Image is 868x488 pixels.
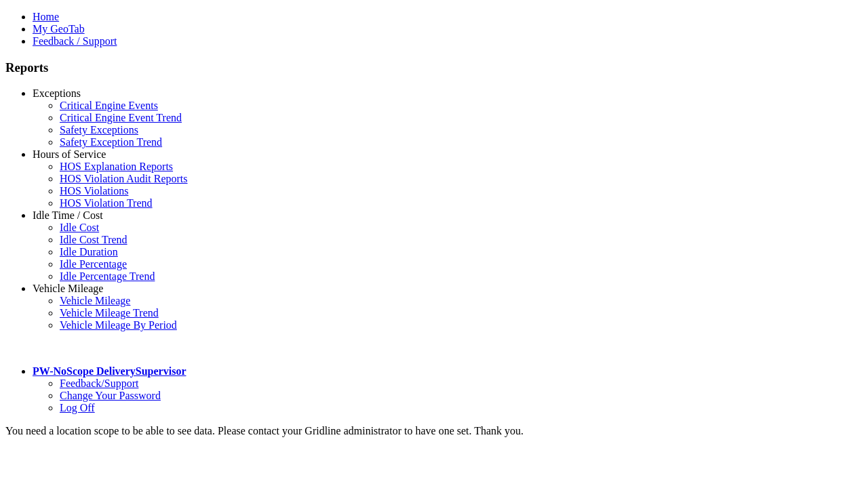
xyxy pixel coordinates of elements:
[60,185,128,197] a: HOS Violations
[33,148,106,160] a: Hours of Service
[33,11,59,22] a: Home
[60,197,153,209] a: HOS Violation Trend
[33,283,103,294] a: Vehicle Mileage
[60,246,118,258] a: Idle Duration
[60,112,182,123] a: Critical Engine Event Trend
[60,390,161,401] a: Change Your Password
[33,365,186,377] a: PW-NoScope DeliverySupervisor
[5,60,863,75] h3: Reports
[33,87,81,99] a: Exceptions
[60,100,158,111] a: Critical Engine Events
[60,173,188,184] a: HOS Violation Audit Reports
[33,209,103,221] a: Idle Time / Cost
[60,307,159,319] a: Vehicle Mileage Trend
[60,402,95,413] a: Log Off
[60,258,127,270] a: Idle Percentage
[33,35,117,47] a: Feedback / Support
[60,270,155,282] a: Idle Percentage Trend
[60,295,130,306] a: Vehicle Mileage
[60,378,138,389] a: Feedback/Support
[33,23,85,35] a: My GeoTab
[60,222,99,233] a: Idle Cost
[60,234,127,245] a: Idle Cost Trend
[60,124,138,136] a: Safety Exceptions
[5,425,863,437] div: You need a location scope to be able to see data. Please contact your Gridline administrator to h...
[60,161,173,172] a: HOS Explanation Reports
[60,319,177,331] a: Vehicle Mileage By Period
[60,136,162,148] a: Safety Exception Trend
